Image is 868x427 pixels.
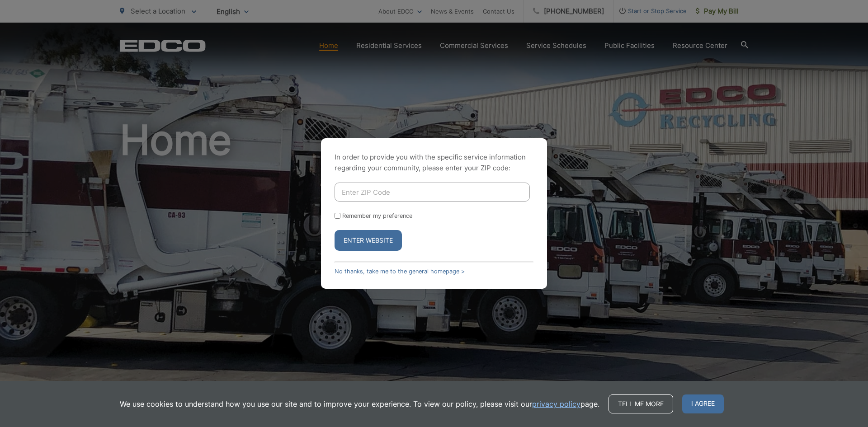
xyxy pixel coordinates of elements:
[682,394,724,413] span: I agree
[609,394,673,413] a: Tell me more
[335,152,533,174] p: In order to provide you with the specific service information regarding your community, please en...
[120,399,599,409] p: We use cookies to understand how you use our site and to improve your experience. To view our pol...
[532,399,580,409] a: privacy policy
[335,230,402,251] button: Enter Website
[342,212,412,219] label: Remember my preference
[335,268,465,275] a: No thanks, take me to the general homepage >
[335,183,530,202] input: Enter ZIP Code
